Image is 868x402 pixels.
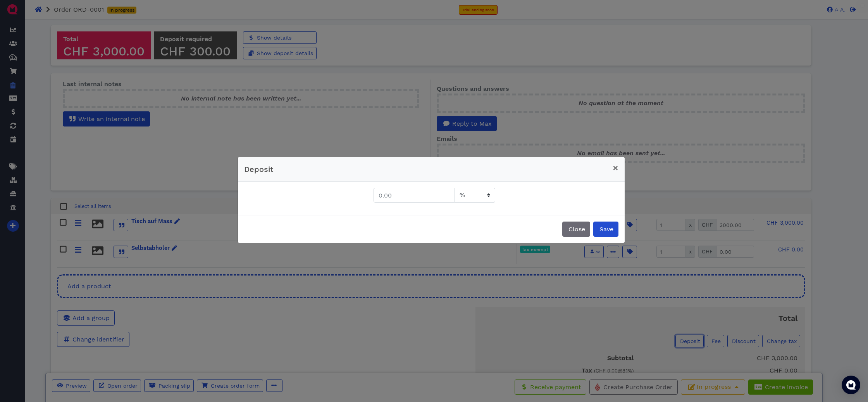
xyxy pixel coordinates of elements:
span: Deposit [244,165,273,174]
span: Close [567,225,585,233]
div: Open Intercom Messenger [842,376,860,394]
button: Save [593,222,618,237]
button: Close [606,157,625,179]
span: Save [598,225,613,233]
input: 0.00 [374,188,455,203]
span: × [613,163,618,173]
button: Close [562,222,590,237]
